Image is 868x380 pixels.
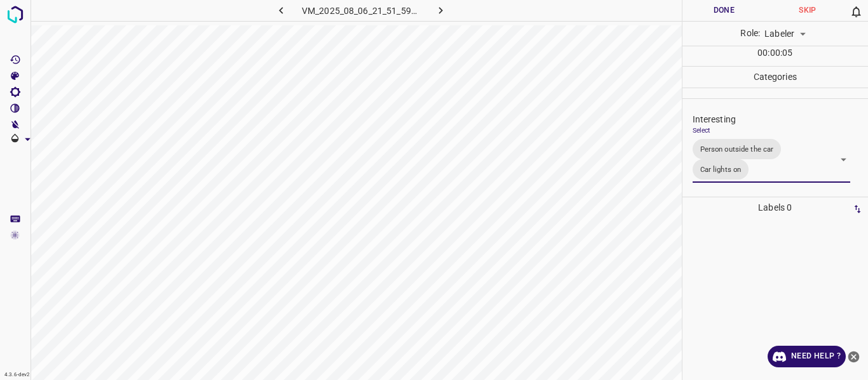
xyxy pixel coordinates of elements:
[764,25,810,43] div: Labeler
[770,46,780,60] p: 00
[757,46,792,66] div: : :
[302,3,421,21] h6: VM_2025_08_06_21_51_59_705_00.gif
[768,346,846,367] a: Need Help ?
[1,370,33,380] div: 4.3.6-dev2
[693,143,782,155] span: Person outside the car
[693,163,749,176] span: Car lights on
[686,197,865,218] p: Labels 0
[693,136,851,183] div: Person outside the carCar lights on
[4,3,27,26] img: logo
[782,46,792,60] p: 05
[846,346,862,367] button: close-help
[693,125,710,134] label: Select
[757,46,768,60] p: 00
